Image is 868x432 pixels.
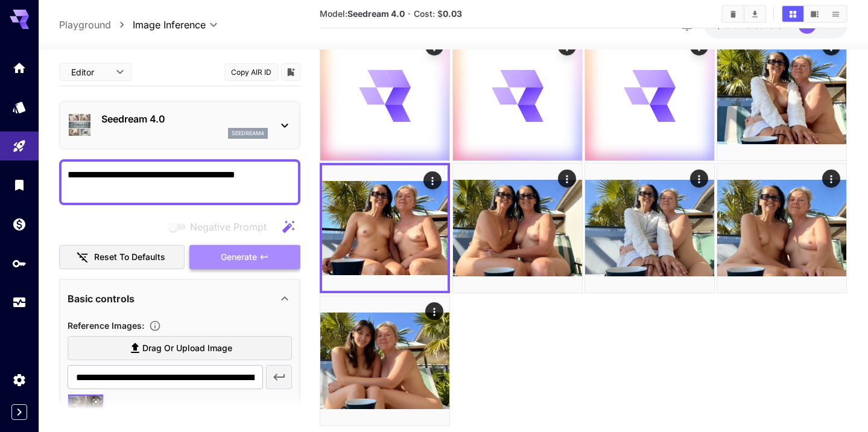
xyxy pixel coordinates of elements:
[717,164,846,293] img: Z
[453,164,582,293] img: 9k=
[11,404,27,420] button: Expand sidebar
[585,164,714,293] img: 2Q==
[320,8,405,19] span: Model:
[12,372,27,387] div: Settings
[746,20,788,30] span: credits left
[825,6,846,22] button: Show media in list view
[424,171,442,189] div: Actions
[12,100,27,115] div: Models
[690,170,708,188] div: Actions
[68,284,292,313] div: Basic controls
[12,60,27,75] div: Home
[723,6,744,22] button: Clear All
[68,336,292,361] label: Drag or upload image
[347,8,405,19] b: Seedream 4.0
[408,7,411,21] p: ·
[12,177,27,192] div: Library
[142,341,232,356] span: Drag or upload image
[133,17,206,32] span: Image Inference
[804,6,825,22] button: Show media in video view
[414,8,462,19] span: Cost: $
[232,129,264,138] p: seedream4
[717,31,846,160] img: 2Q==
[68,320,144,331] span: Reference Images :
[59,17,133,32] nav: breadcrumb
[12,139,27,154] div: Playground
[189,245,300,270] button: Generate
[721,5,767,23] div: Clear AllDownload All
[12,295,27,310] div: Usage
[558,170,576,188] div: Actions
[823,170,841,188] div: Actions
[285,65,296,79] button: Add to library
[426,302,444,320] div: Actions
[190,220,267,234] span: Negative Prompt
[68,107,292,144] div: Seedream 4.0seedream4
[320,296,449,425] img: Z
[716,20,746,30] span: $19.88
[101,112,268,126] p: Seedream 4.0
[782,6,803,22] button: Show media in grid view
[443,8,462,19] b: 0.03
[221,250,257,265] span: Generate
[166,219,276,234] span: Negative prompts are not compatible with the selected model.
[224,63,279,81] button: Copy AIR ID
[781,5,847,23] div: Show media in grid viewShow media in video viewShow media in list view
[12,217,27,232] div: Wallet
[71,66,109,78] span: Editor
[59,245,185,270] button: Reset to defaults
[59,17,111,32] a: Playground
[144,320,166,332] button: Upload a reference image to guide the result. This is needed for Image-to-Image or Inpainting. Su...
[68,291,135,306] p: Basic controls
[744,6,765,22] button: Download All
[322,165,448,291] img: 9k=
[12,256,27,271] div: API Keys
